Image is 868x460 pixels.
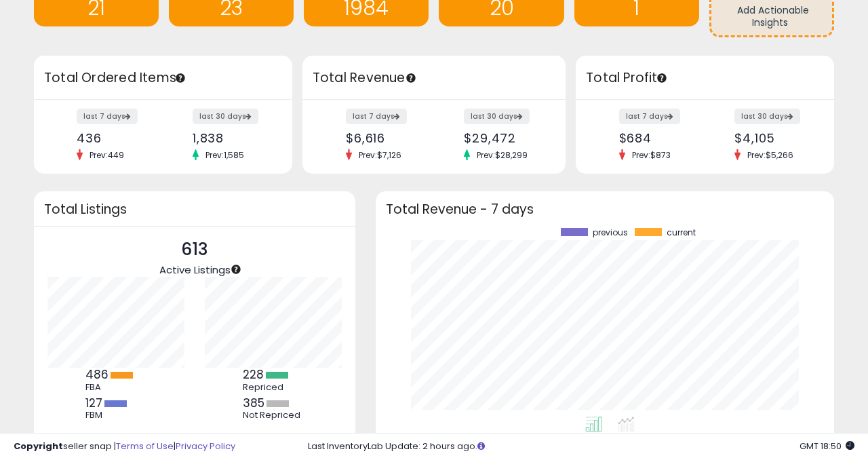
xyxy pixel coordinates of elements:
a: Terms of Use [116,440,174,453]
span: Prev: 1,585 [199,149,251,161]
div: Not Repriced [243,410,304,421]
div: Tooltip anchor [656,72,668,84]
b: 127 [85,395,102,411]
i: Click here to read more about un-synced listings. [477,442,485,451]
span: Prev: $28,299 [470,149,534,161]
div: $29,472 [464,131,542,145]
h3: Total Profit [586,69,824,88]
div: 436 [77,131,153,145]
span: Prev: $7,126 [352,149,408,161]
div: 1,838 [193,131,269,145]
div: $4,105 [734,131,810,145]
p: 613 [159,237,231,263]
span: previous [593,228,628,237]
label: last 7 days [619,109,680,124]
span: current [667,228,696,237]
div: Tooltip anchor [174,72,186,84]
label: last 30 days [464,109,530,124]
div: Last InventoryLab Update: 2 hours ago. [308,440,854,453]
div: seller snap | | [14,440,235,453]
div: $6,616 [346,131,424,145]
label: last 7 days [77,109,138,124]
div: FBM [85,410,146,421]
h3: Total Revenue [313,69,555,88]
div: $684 [619,131,695,145]
span: Prev: $5,266 [741,149,800,161]
b: 228 [243,366,264,383]
h3: Total Revenue - 7 days [386,204,824,214]
label: last 7 days [346,109,407,124]
span: Active Listings [159,263,231,277]
b: 385 [243,395,264,411]
span: 2025-10-8 18:50 GMT [800,440,854,453]
div: Tooltip anchor [230,263,242,275]
b: 486 [85,366,108,383]
a: Privacy Policy [176,440,235,453]
h3: Total Ordered Items [44,69,282,88]
h3: Total Listings [44,204,345,214]
div: FBA [85,382,146,393]
label: last 30 days [734,109,800,124]
strong: Copyright [14,440,63,453]
div: Repriced [243,382,304,393]
div: Tooltip anchor [405,72,417,84]
label: last 30 days [193,109,258,124]
span: Prev: 449 [83,149,131,161]
span: Add Actionable Insights [737,3,809,29]
span: Prev: $873 [625,149,677,161]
